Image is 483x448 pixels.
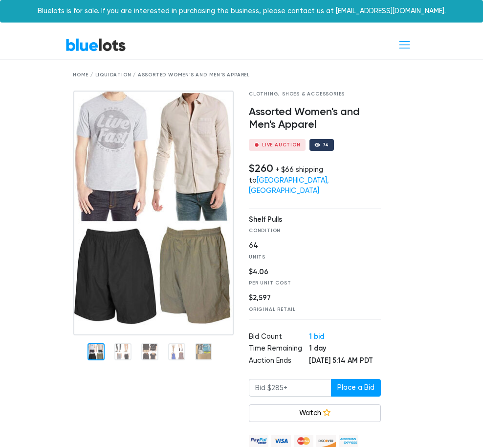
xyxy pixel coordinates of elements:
[249,293,368,304] div: $2,597
[249,267,368,278] div: $4.06
[249,280,368,287] div: Per Unit Cost
[316,435,336,447] img: discover-82be18ecfda2d062aad2762c1ca80e2d36a4073d45c9e0ffae68cd515fbd3d32.png
[249,404,381,422] a: Watch
[249,227,368,235] div: Condition
[249,331,309,344] td: Bid Count
[309,332,324,341] a: 1 bid
[249,165,329,195] div: + $66 shipping to
[249,254,368,261] div: Units
[271,435,291,447] img: visa-79caf175f036a155110d1892330093d4c38f53c55c9ec9e2c3a54a56571784bb.png
[249,106,381,131] h4: Assorted Women's and Men's Apparel
[249,435,268,447] img: paypal_credit-80455e56f6e1299e8d57f40c0dcee7b8cd4ae79b9eccbfc37e2480457ba36de9.png
[249,91,381,98] div: Clothing, Shoes & Accessories
[309,343,381,355] td: 1 day
[66,38,126,52] a: BlueLots
[309,355,381,368] td: [DATE] 5:14 AM PDT
[294,435,313,447] img: mastercard-42073d1d8d11d6635de4c079ffdb20a4f30a903dc55d1612383a1b395dd17f39.png
[249,240,368,251] div: 64
[339,435,358,447] img: american_express-ae2a9f97a040b4b41f6397f7637041a5861d5f99d0716c09922aba4e24c8547d.png
[249,306,368,313] div: Original Retail
[249,176,329,195] a: [GEOGRAPHIC_DATA], [GEOGRAPHIC_DATA]
[249,162,273,175] h4: $260
[249,379,331,397] input: Bid $285+
[249,355,309,368] td: Auction Ends
[73,91,233,335] img: a65d1ce2-2e3b-4ca0-9f9b-aeaec4eb6b41-1744404608.jpg
[73,71,410,79] div: Home / Liquidation / Assorted Women's and Men's Apparel
[392,36,417,54] button: Toggle navigation
[262,142,301,147] div: Live Auction
[249,214,368,225] div: Shelf Pulls
[331,379,381,397] button: Place a Bid
[249,343,309,355] td: Time Remaining
[323,142,329,147] div: 74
